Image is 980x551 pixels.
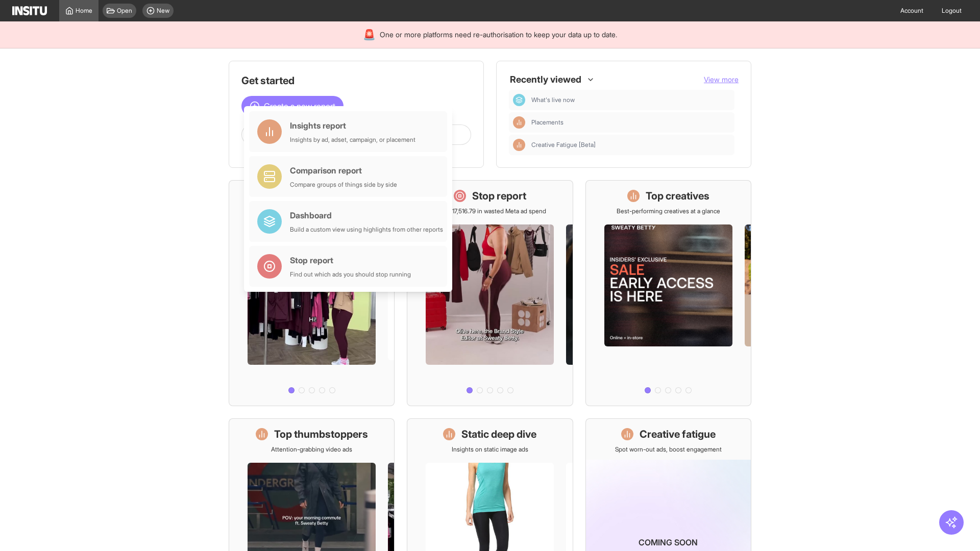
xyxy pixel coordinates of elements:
img: Logo [12,6,47,15]
span: New [157,7,169,15]
span: What's live now [531,96,575,104]
span: Open [117,7,132,15]
p: Attention-grabbing video ads [271,445,352,454]
button: View more [704,74,739,85]
div: Insights by ad, adset, campaign, or placement [290,136,415,144]
div: Build a custom view using highlights from other reports [290,226,443,234]
p: Save £17,516.79 in wasted Meta ad spend [434,207,546,215]
div: Comparison report [290,164,397,177]
span: Home [76,7,92,15]
span: Creative Fatigue [Beta] [531,141,596,149]
div: Dashboard [513,94,525,106]
span: Placements [531,118,563,127]
div: Dashboard [290,209,443,221]
div: Find out which ads you should stop running [290,270,411,279]
p: Insights on static image ads [452,445,528,454]
div: Insights [513,116,525,129]
span: Placements [531,118,730,127]
button: Create a new report [241,96,344,116]
h1: Get started [241,73,471,88]
a: What's live nowSee all active ads instantly [229,180,395,406]
div: Stop report [290,254,411,266]
span: View more [704,75,739,84]
h1: Static deep dive [461,427,536,441]
h1: Top creatives [646,189,709,203]
div: Compare groups of things side by side [290,181,397,189]
div: Insights [513,139,525,151]
span: What's live now [531,96,730,104]
h1: Stop report [472,189,526,203]
span: Creative Fatigue [Beta] [531,141,730,149]
span: Create a new report [264,100,335,112]
div: Insights report [290,119,415,132]
a: Stop reportSave £17,516.79 in wasted Meta ad spend [407,180,573,406]
h1: Top thumbstoppers [274,427,368,441]
p: Best-performing creatives at a glance [617,207,720,215]
span: One or more platforms need re-authorisation to keep your data up to date. [380,30,617,40]
div: 🚨 [363,28,376,42]
a: Top creativesBest-performing creatives at a glance [585,180,751,406]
